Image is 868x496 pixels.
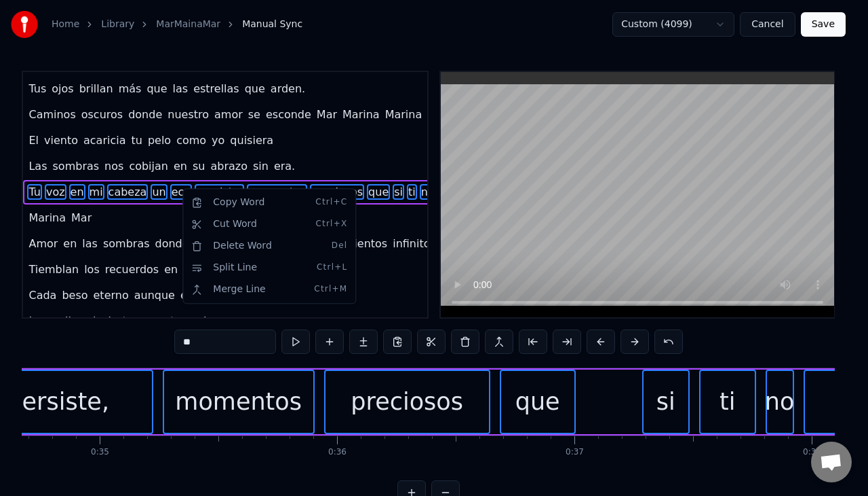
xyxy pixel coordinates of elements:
[315,197,347,208] span: Ctrl+C
[186,257,353,279] div: Split Line
[186,235,353,257] div: Delete Word
[332,241,348,251] span: Del
[186,213,353,235] div: Cut Word
[316,219,348,230] span: Ctrl+X
[317,262,347,273] span: Ctrl+L
[314,284,347,295] span: Ctrl+M
[186,279,353,300] div: Merge Line
[186,192,353,213] div: Copy Word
